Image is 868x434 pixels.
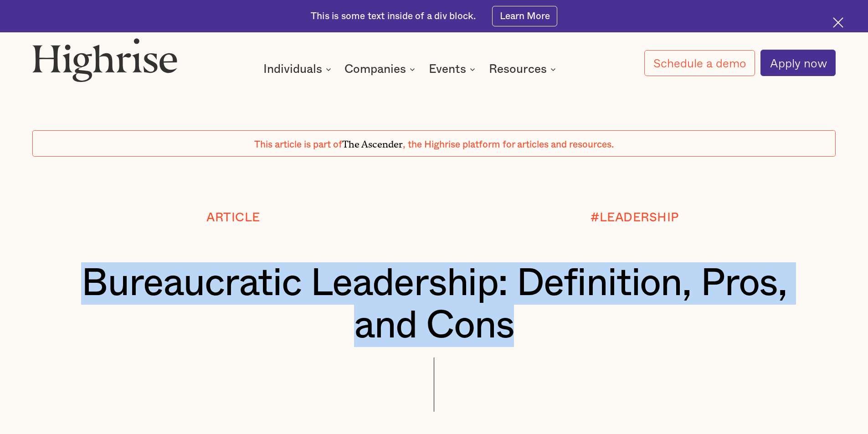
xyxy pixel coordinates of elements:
span: The Ascender [342,136,403,148]
img: Highrise logo [32,38,177,82]
div: Events [429,64,466,75]
span: This article is part of [254,140,342,149]
a: Apply now [760,50,836,76]
div: #LEADERSHIP [591,211,679,224]
div: Companies [344,64,418,75]
div: This is some text inside of a div block. [311,10,476,23]
a: Learn More [492,6,557,26]
div: Resources [489,64,559,75]
div: Resources [489,64,547,75]
a: Schedule a demo [644,50,755,76]
div: Individuals [263,64,322,75]
div: Individuals [263,64,334,75]
div: Companies [344,64,406,75]
div: Article [206,211,260,224]
h1: Bureaucratic Leadership: Definition, Pros, and Cons [66,262,802,347]
span: , the Highrise platform for articles and resources. [403,140,614,149]
img: Cross icon [833,17,843,28]
div: Events [429,64,478,75]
